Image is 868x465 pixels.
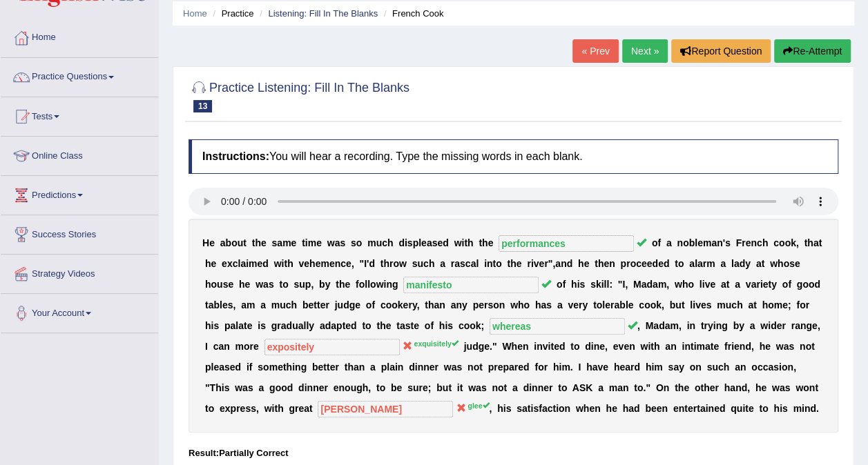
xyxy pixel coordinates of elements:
b: " [618,279,623,290]
b: h [482,237,488,248]
b: m [706,258,715,269]
b: i [461,237,464,248]
b: w [274,258,282,269]
b: i [577,279,579,290]
b: e [329,258,335,269]
b: o [683,237,689,248]
b: v [534,258,539,269]
b: h [287,258,293,269]
b: b [319,279,325,290]
b: e [697,237,703,248]
b: l [695,237,697,248]
b: r [703,258,706,269]
b: e [403,299,408,310]
b: u [280,299,286,310]
b: v [746,279,751,290]
b: h [205,258,211,269]
b: a [240,258,246,269]
b: l [606,279,609,290]
b: a [335,237,340,248]
b: o [783,258,789,269]
b: c [233,258,238,269]
b: e [257,258,262,269]
b: s [271,237,277,248]
b: c [380,299,386,310]
b: h [778,258,784,269]
b: l [418,237,421,248]
h2: Practice Listening: Fill In The Blanks [189,78,409,112]
b: c [636,258,642,269]
b: , [666,279,669,290]
b: i [531,258,534,269]
b: e [308,299,314,310]
b: e [320,299,326,310]
b: e [222,299,228,310]
b: t [492,258,496,269]
b: o [688,279,694,290]
span: 13 [193,100,212,112]
b: a [220,237,226,248]
b: o [652,237,658,248]
input: blank [499,235,634,252]
b: v [298,258,304,269]
b: b [213,299,220,310]
b: : [609,279,613,290]
b: f [657,237,661,248]
b: t [314,299,317,310]
b: i [760,279,763,290]
b: t [818,237,822,248]
b: c [773,237,779,248]
b: e [647,258,653,269]
b: e [763,279,769,290]
b: h [578,258,584,269]
b: e [710,279,715,290]
b: m [658,279,666,290]
b: o [784,237,791,248]
a: Home [183,8,207,19]
b: l [220,299,222,310]
b: o [782,279,789,290]
b: e [211,258,216,269]
b: o [630,258,636,269]
b: a [277,237,282,248]
b: a [440,258,445,269]
b: h [383,258,389,269]
b: h [807,237,813,248]
b: m [367,237,376,248]
b: o [366,299,372,310]
b: n [717,237,723,248]
b: o [393,258,399,269]
b: h [571,279,577,290]
b: e [316,258,321,269]
b: ' [367,258,369,269]
b: e [222,258,227,269]
b: a [734,258,740,269]
b: o [678,258,684,269]
b: f [372,299,375,310]
b: t [302,237,305,248]
b: i [246,258,249,269]
b: p [412,237,418,248]
b: r [451,258,454,269]
b: l [731,258,734,269]
b: t [804,237,807,248]
b: r [527,258,530,269]
b: e [304,258,309,269]
b: o [809,279,815,290]
b: t [279,279,282,290]
b: s [432,237,438,248]
b: e [517,258,522,269]
b: s [412,258,418,269]
b: n [386,279,392,290]
b: h [429,258,435,269]
b: g [797,279,803,290]
b: a [721,279,726,290]
b: w [376,279,384,290]
b: e [584,258,589,269]
b: i [702,279,704,290]
b: F [735,237,742,248]
b: n [335,258,341,269]
b: i [484,258,487,269]
b: t [507,258,510,269]
b: e [355,299,360,310]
